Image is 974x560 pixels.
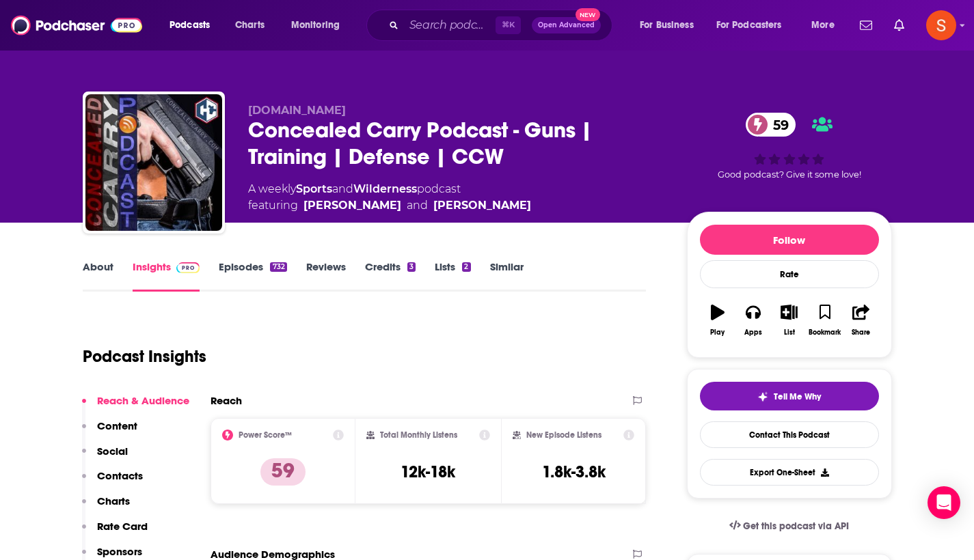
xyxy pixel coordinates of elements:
[82,520,148,545] button: Rate Card
[807,296,843,345] button: Bookmark
[926,10,956,40] span: Logged in as sadie76317
[735,296,771,345] button: Apps
[270,262,286,272] div: 732
[889,14,910,37] a: Show notifications dropdown
[843,296,878,345] button: Share
[248,197,531,214] span: featuring
[759,113,796,137] span: 59
[260,458,306,486] p: 59
[235,16,265,35] span: Charts
[496,16,521,34] span: ⌘ K
[83,346,206,367] h1: Podcast Insights
[774,391,821,402] span: Tell Me Why
[407,262,416,272] div: 3
[700,421,879,448] a: Contact This Podcast
[707,14,802,36] button: open menu
[97,494,130,507] p: Charts
[211,394,242,407] h2: Reach
[365,260,416,292] a: Credits3
[538,22,595,29] span: Open Advanced
[332,182,353,195] span: and
[700,260,879,288] div: Rate
[809,328,841,337] div: Bookmark
[700,382,879,410] button: tell me why sparkleTell Me Why
[296,182,332,195] a: Sports
[97,419,137,432] p: Content
[433,197,531,214] a: Jacob Paulsen
[97,394,189,407] p: Reach & Audience
[718,169,861,180] span: Good podcast? Give it some love!
[710,328,725,337] div: Play
[160,14,228,36] button: open menu
[133,260,200,292] a: InsightsPodchaser Pro
[353,182,417,195] a: Wilderness
[248,181,531,214] div: A weekly podcast
[542,462,606,482] h3: 1.8k-3.8k
[435,260,470,292] a: Lists2
[757,391,768,402] img: tell me why sparkle
[746,113,796,137] a: 59
[928,486,960,519] div: Open Intercom Messenger
[248,104,346,117] span: [DOMAIN_NAME]
[716,16,782,35] span: For Podcasters
[744,328,762,337] div: Apps
[82,469,143,494] button: Contacts
[700,225,879,255] button: Follow
[771,296,807,345] button: List
[630,14,711,36] button: open menu
[303,197,401,214] a: Riley Bowman
[576,8,600,21] span: New
[852,328,870,337] div: Share
[83,260,113,292] a: About
[291,16,340,35] span: Monitoring
[532,17,601,33] button: Open AdvancedNew
[11,12,142,38] img: Podchaser - Follow, Share and Rate Podcasts
[407,197,428,214] span: and
[718,509,861,543] a: Get this podcast via API
[854,14,878,37] a: Show notifications dropdown
[306,260,346,292] a: Reviews
[379,10,625,41] div: Search podcasts, credits, & more...
[926,10,956,40] img: User Profile
[85,94,222,231] img: Concealed Carry Podcast - Guns | Training | Defense | CCW
[687,104,892,189] div: 59Good podcast? Give it some love!
[97,469,143,482] p: Contacts
[640,16,694,35] span: For Business
[926,10,956,40] button: Show profile menu
[82,445,128,470] button: Social
[97,445,128,458] p: Social
[380,430,457,440] h2: Total Monthly Listens
[226,14,273,36] a: Charts
[802,14,852,36] button: open menu
[401,462,455,482] h3: 12k-18k
[82,494,130,520] button: Charts
[82,394,189,419] button: Reach & Audience
[82,419,137,445] button: Content
[700,459,879,486] button: Export One-Sheet
[97,520,148,533] p: Rate Card
[811,16,835,35] span: More
[490,260,524,292] a: Similar
[170,16,210,35] span: Podcasts
[219,260,286,292] a: Episodes732
[404,14,496,36] input: Search podcasts, credits, & more...
[784,328,795,337] div: List
[97,545,142,558] p: Sponsors
[700,296,735,345] button: Play
[462,262,470,272] div: 2
[743,520,849,532] span: Get this podcast via API
[176,262,200,273] img: Podchaser Pro
[526,430,601,440] h2: New Episode Listens
[239,430,292,440] h2: Power Score™
[282,14,357,36] button: open menu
